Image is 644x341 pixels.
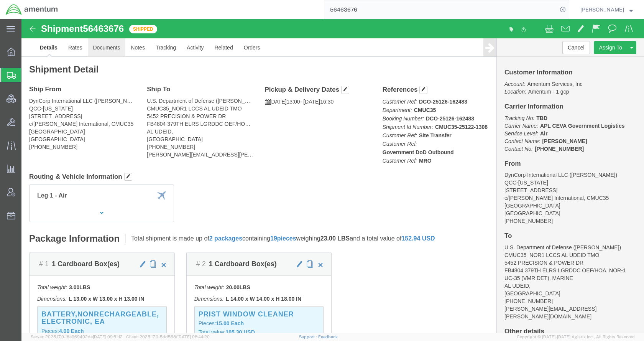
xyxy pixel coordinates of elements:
[93,334,123,339] span: [DATE] 09:51:12
[324,0,557,19] input: Search for shipment number, reference number
[580,5,633,14] button: [PERSON_NAME]
[5,4,58,15] img: logo
[580,5,624,14] span: Kent Gilman
[31,334,123,339] span: Server: 2025.17.0-16a969492de
[21,19,644,333] iframe: FS Legacy Container
[126,334,210,339] span: Client: 2025.17.0-5dd568f
[299,334,318,339] a: Support
[318,334,338,339] a: Feedback
[177,334,210,339] span: [DATE] 08:44:20
[517,334,635,340] span: Copyright © [DATE]-[DATE] Agistix Inc., All Rights Reserved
